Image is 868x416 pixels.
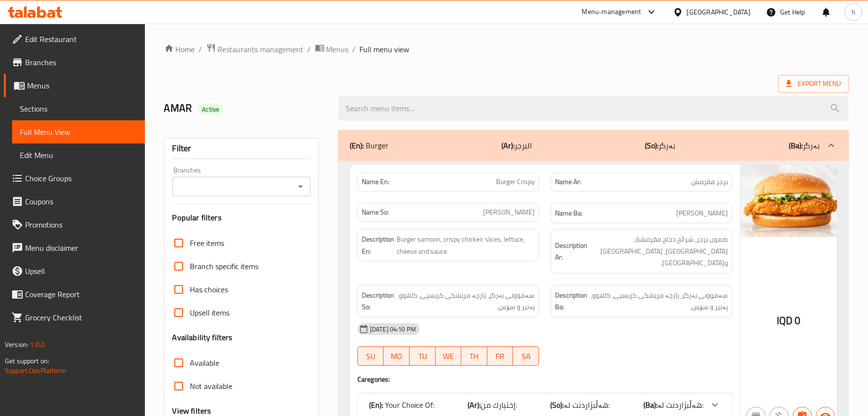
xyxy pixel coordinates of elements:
li: / [353,43,356,55]
span: IQD [777,311,793,330]
span: Branches [25,57,137,68]
p: بەرگر [645,140,676,151]
a: Promotions [4,213,145,236]
p: Burger [350,140,388,151]
li: / [308,43,311,55]
span: هەڵبژاردنت لە: [657,398,703,412]
span: [PERSON_NAME] [676,207,728,219]
strong: Description So: [362,289,395,313]
b: (So): [551,398,564,412]
p: بەرگر [789,140,820,151]
button: WE [436,346,462,366]
strong: Name Ba: [555,207,583,219]
span: TH [465,349,484,363]
span: Branch specific items [190,260,259,272]
button: SA [513,346,539,366]
a: Menus [4,74,145,97]
span: Menus [27,80,137,91]
span: سەموونی بەرگر، پارچە مریشکی کریسپی، کاهوو، پەنیر و سۆس. [590,289,728,313]
span: Has choices [190,284,228,295]
span: Sections [20,103,137,115]
span: 0 [795,311,801,330]
strong: Description Ba: [555,289,588,313]
span: Restaurants management [218,43,304,55]
span: برجر مقرمش [691,177,728,187]
span: Full Menu View [20,126,137,138]
div: [GEOGRAPHIC_DATA] [687,7,751,17]
b: (Ba): [643,398,657,412]
span: SA [517,349,535,363]
span: MO [387,349,406,363]
span: Active [198,105,223,114]
span: صمون برجر، شرائح دجاج مقرمشة، خس، جبن وصلصة. [589,233,728,269]
a: Support.OpsPlatform [5,364,66,377]
b: (Ba): [789,138,803,153]
a: Coupons [4,190,145,213]
h4: Caregories: [357,374,732,384]
li: / [199,43,202,55]
span: h [852,7,855,17]
strong: Name En: [362,177,389,187]
span: WE [440,349,458,363]
span: Grocery Checklist [25,312,137,323]
a: Restaurants management [206,43,304,56]
span: Export Menu [786,78,841,90]
h3: Availability filters [172,332,233,343]
button: FR [487,346,513,366]
b: (Ar): [501,138,514,153]
b: (En): [350,138,364,153]
a: Edit Menu [12,143,145,167]
nav: breadcrumb [164,43,849,56]
span: Choice Groups [25,172,137,184]
strong: Description Ar: [555,240,587,263]
div: Filter [172,138,311,159]
h3: Popular filters [172,212,311,223]
span: Burger samoon, crispy chicken slices, lettuce, cheese and sauce. [397,233,535,257]
span: Coupons [25,196,137,207]
a: Full Menu View [12,120,145,143]
span: Upsell [25,265,137,277]
a: Menus [315,43,349,56]
span: Version: [5,338,28,351]
b: (Ar): [468,398,481,412]
a: Upsell [4,259,145,283]
span: Promotions [25,219,137,230]
span: سەموونی بەرگر، پارچە مریشکی کریسپی، کاهوو، پەنیر و سۆس. [397,289,535,313]
a: Menu disclaimer [4,236,145,259]
span: Free items [190,237,225,249]
button: TU [410,346,436,366]
span: Coverage Report [25,288,137,300]
span: Get support on: [5,355,49,367]
div: (En): Burger(Ar):البرجر(So):بەرگر(Ba):بەرگر [338,130,849,161]
button: MO [384,346,410,366]
a: Branches [4,51,145,74]
a: Choice Groups [4,167,145,190]
p: Your Choice Of: [369,399,434,411]
span: Edit Menu [20,149,137,161]
a: Grocery Checklist [4,306,145,329]
a: Sections [12,97,145,120]
a: Home [164,43,195,55]
h2: AMAR [164,101,327,115]
span: هەڵبژاردنت لە: [564,398,610,412]
a: Coverage Report [4,283,145,306]
span: [PERSON_NAME] [483,207,535,217]
b: (So): [645,138,659,153]
span: Upsell items [190,307,230,318]
button: TH [461,346,487,366]
a: Edit Restaurant [4,28,145,51]
button: SU [357,346,384,366]
span: FR [491,349,510,363]
span: SU [362,349,380,363]
p: البرجر [501,140,532,151]
span: Available [190,357,220,369]
span: Menu disclaimer [25,242,137,254]
div: Active [198,103,223,115]
strong: Name Ar: [555,177,581,187]
span: TU [413,349,432,363]
strong: Description En: [362,233,395,257]
input: search [338,96,849,121]
span: [DATE] 04:10 PM [366,325,420,334]
div: Menu-management [582,6,641,18]
span: Not available [190,380,233,392]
